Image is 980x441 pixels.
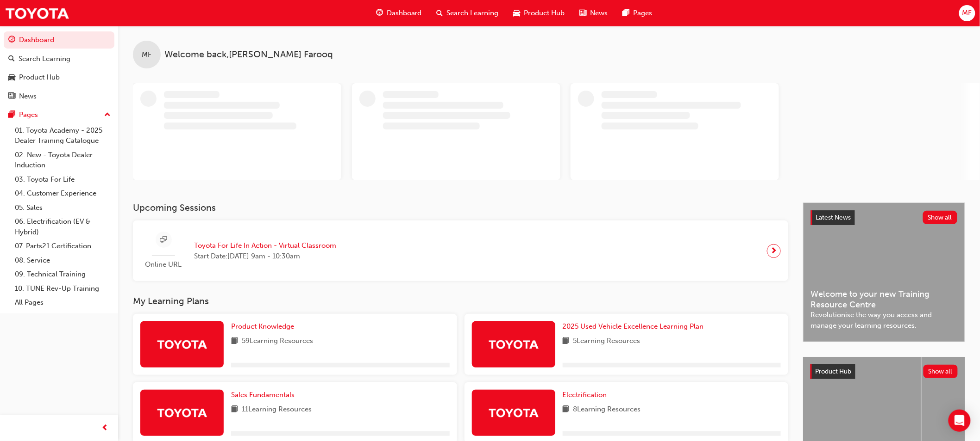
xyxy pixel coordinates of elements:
img: Trak [157,336,207,352]
a: 02. New - Toyota Dealer Induction [11,148,114,172]
h3: Upcoming Sessions [133,202,788,213]
button: DashboardSearch LearningProduct HubNews [4,30,114,106]
img: Trak [488,404,539,421]
span: 5 Learning Resources [573,336,641,347]
span: 59 Learning Resources [242,336,313,347]
a: 07. Parts21 Certification [11,239,114,253]
a: news-iconNews [572,4,616,23]
img: Trak [5,3,69,24]
a: Product HubShow all [810,364,958,379]
a: Search Learning [4,50,114,67]
span: Electrification [563,391,607,399]
span: car-icon [514,7,521,19]
span: Product Hub [524,8,565,18]
span: news-icon [580,7,587,19]
div: Pages [19,110,38,120]
a: 01. Toyota Academy - 2025 Dealer Training Catalogue [11,123,114,148]
img: Trak [157,404,207,421]
a: 10. TUNE Rev-Up Training [11,282,114,296]
a: Sales Fundamentals [231,390,298,400]
a: Latest NewsShow all [811,210,957,225]
span: Dashboard [387,8,422,18]
span: pages-icon [623,7,630,19]
img: Trak [488,336,539,352]
button: MF [959,5,975,21]
a: 2025 Used Vehicle Excellence Learning Plan [563,321,708,332]
a: 09. Technical Training [11,267,114,282]
a: Online URLToyota For Life In Action - Virtual ClassroomStart Date:[DATE] 9am - 10:30am [140,228,781,274]
span: Start Date: [DATE] 9am - 10:30am [194,251,336,262]
span: book-icon [231,404,238,416]
span: MF [142,49,152,60]
span: News [591,8,608,18]
span: sessionType_ONLINE_URL-icon [160,234,167,246]
a: All Pages [11,295,114,310]
span: Product Knowledge [231,322,294,331]
span: book-icon [563,336,570,347]
h3: My Learning Plans [133,296,788,306]
span: Sales Fundamentals [231,391,295,399]
a: pages-iconPages [616,4,660,23]
span: prev-icon [102,423,109,434]
a: car-iconProduct Hub [506,4,572,23]
a: Product Knowledge [231,321,298,332]
span: 2025 Used Vehicle Excellence Learning Plan [563,322,704,331]
span: Pages [634,8,653,18]
span: guage-icon [8,36,15,44]
span: guage-icon [376,7,383,19]
div: Search Learning [19,54,70,64]
a: News [4,88,114,105]
button: Pages [4,106,114,123]
button: Show all [923,211,958,224]
span: news-icon [8,92,15,101]
a: guage-iconDashboard [369,4,429,23]
a: Latest NewsShow allWelcome to your new Training Resource CentreRevolutionise the way you access a... [803,202,965,342]
a: 08. Service [11,253,114,268]
span: Welcome to your new Training Resource Centre [811,289,957,310]
span: Latest News [816,214,851,221]
div: News [19,91,37,102]
span: 8 Learning Resources [573,404,641,416]
span: car-icon [8,73,15,82]
span: MF [962,8,972,18]
span: Revolutionise the way you access and manage your learning resources. [811,310,957,331]
span: Welcome back , [PERSON_NAME] Farooq [164,49,333,60]
a: 04. Customer Experience [11,186,114,201]
span: Online URL [140,259,187,270]
div: Open Intercom Messenger [949,410,971,432]
span: search-icon [8,55,15,63]
span: up-icon [104,109,111,121]
a: Product Hub [4,69,114,86]
span: Product Hub [816,367,852,375]
a: Electrification [563,390,611,400]
span: Toyota For Life In Action - Virtual Classroom [194,240,336,251]
a: 03. Toyota For Life [11,172,114,187]
span: book-icon [563,404,570,416]
span: search-icon [437,7,443,19]
a: Dashboard [4,31,114,49]
span: book-icon [231,336,238,347]
a: 06. Electrification (EV & Hybrid) [11,214,114,239]
span: 11 Learning Resources [242,404,312,416]
span: next-icon [771,245,778,257]
a: search-iconSearch Learning [429,4,506,23]
div: Product Hub [19,72,60,83]
button: Show all [923,365,958,378]
span: Search Learning [447,8,499,18]
a: 05. Sales [11,201,114,215]
span: pages-icon [8,111,15,119]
